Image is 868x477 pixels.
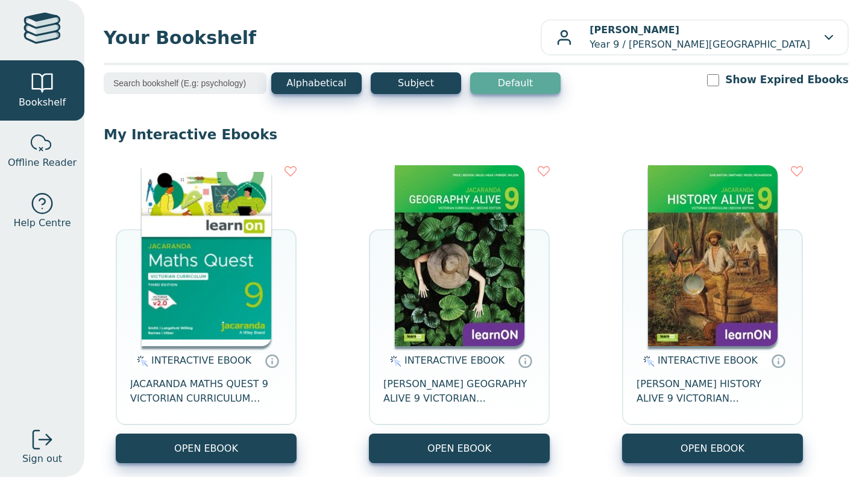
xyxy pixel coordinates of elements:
img: interactive.svg [133,354,148,368]
span: INTERACTIVE EBOOK [404,355,505,366]
span: INTERACTIVE EBOOK [151,355,251,366]
a: Interactive eBooks are accessed online via the publisher’s portal. They contain interactive resou... [265,353,279,368]
img: d8ec4081-4f6c-4da7-a9b0-af0f6a6d5f93.jpg [142,165,271,346]
span: Your Bookshelf [104,24,541,51]
span: Offline Reader [8,156,77,170]
button: OPEN EBOOK [116,434,297,463]
a: Interactive eBooks are accessed online via the publisher’s portal. They contain interactive resou... [518,353,532,368]
b: [PERSON_NAME] [590,24,679,36]
img: interactive.svg [386,354,401,368]
button: [PERSON_NAME]Year 9 / [PERSON_NAME][GEOGRAPHIC_DATA] [541,19,849,55]
span: Bookshelf [19,95,66,110]
button: OPEN EBOOK [622,434,803,463]
span: [PERSON_NAME] GEOGRAPHY ALIVE 9 VICTORIAN CURRICULUM LEARNON EBOOK 2E [383,377,535,406]
a: Interactive eBooks are accessed online via the publisher’s portal. They contain interactive resou... [771,353,785,368]
input: Search bookshelf (E.g: psychology) [104,72,266,94]
p: My Interactive Ebooks [104,125,849,144]
img: ba04e132-7f91-e911-a97e-0272d098c78b.jpg [395,165,524,346]
button: Subject [371,72,461,94]
label: Show Expired Ebooks [725,72,849,87]
button: Alphabetical [271,72,362,94]
span: INTERACTIVE EBOOK [658,355,758,366]
img: interactive.svg [640,354,655,368]
button: OPEN EBOOK [369,434,550,463]
span: JACARANDA MATHS QUEST 9 VICTORIAN CURRICULUM LEARNON EBOOK 3E [130,377,282,406]
span: Help Centre [13,216,71,230]
span: [PERSON_NAME] HISTORY ALIVE 9 VICTORIAN CURRICULUM LEARNON EBOOK 2E [637,377,788,406]
button: Default [470,72,561,94]
img: 79456b09-8091-e911-a97e-0272d098c78b.jpg [648,165,778,346]
span: Sign out [22,452,62,466]
p: Year 9 / [PERSON_NAME][GEOGRAPHIC_DATA] [590,23,810,52]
